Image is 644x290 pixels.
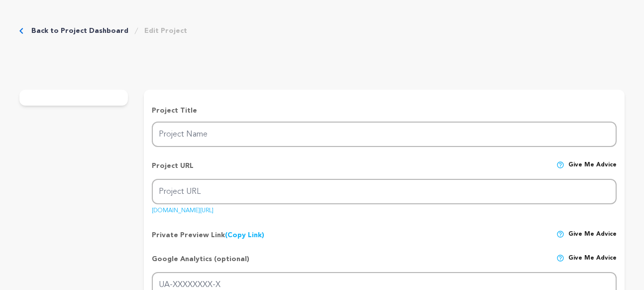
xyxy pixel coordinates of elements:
span: Give me advice [568,254,617,272]
a: (Copy Link) [225,232,264,239]
a: Back to Project Dashboard [31,26,128,36]
span: Give me advice [568,161,617,179]
input: Project Name [152,122,617,147]
img: help-circle.svg [556,161,564,169]
a: [DOMAIN_NAME][URL] [152,204,214,214]
img: help-circle.svg [556,254,564,262]
a: Edit Project [144,26,187,36]
p: Project Title [152,106,617,116]
p: Project URL [152,161,194,179]
input: Project URL [152,179,617,204]
img: help-circle.svg [556,230,564,238]
span: Give me advice [568,230,617,240]
div: Breadcrumb [19,26,187,36]
p: Google Analytics (optional) [152,254,249,272]
p: Private Preview Link [152,230,264,240]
